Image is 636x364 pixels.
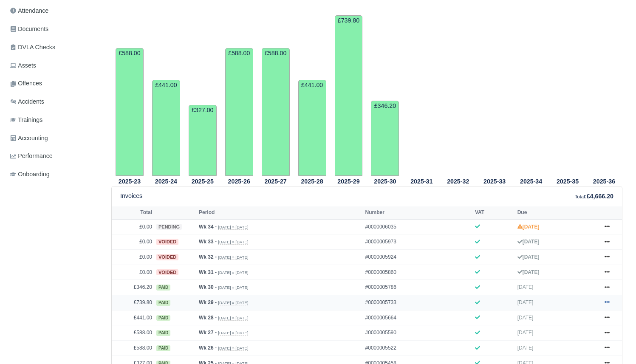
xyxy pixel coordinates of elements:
td: £346.20 [112,280,154,295]
span: paid [156,345,170,351]
a: Offences [7,75,101,92]
span: Offences [10,79,42,88]
span: voided [156,239,178,245]
th: 2025-34 [513,176,549,186]
small: [DATE] » [DATE] [218,270,248,275]
td: £441.00 [298,80,326,175]
td: #0000005924 [363,249,473,265]
small: [DATE] » [DATE] [218,330,248,336]
td: #0000006035 [363,219,473,234]
th: 2025-32 [440,176,476,186]
span: pending [156,224,182,230]
a: Documents [7,21,101,37]
span: paid [156,285,170,291]
th: Total [112,206,154,219]
td: £441.00 [112,310,154,325]
th: 2025-24 [148,176,184,186]
a: Accidents [7,93,101,110]
span: paid [156,330,170,336]
small: [DATE] » [DATE] [218,225,248,230]
span: voided [156,269,178,276]
span: Accounting [10,133,48,143]
th: 2025-35 [549,176,586,186]
td: £588.00 [225,48,253,176]
th: 2025-36 [586,176,622,186]
th: 2025-27 [257,176,294,186]
td: £0.00 [112,219,154,234]
strong: Wk 28 - [199,315,217,321]
span: paid [156,315,170,321]
strong: Wk 26 - [199,345,217,351]
a: Assets [7,57,101,74]
strong: Wk 27 - [199,330,217,336]
strong: Wk 29 - [199,299,217,305]
strong: Wk 32 - [199,254,217,260]
th: 2025-23 [111,176,148,186]
th: 2025-26 [221,176,257,186]
th: 2025-33 [476,176,513,186]
span: Assets [10,61,36,71]
a: Attendance [7,3,101,19]
strong: Wk 33 - [199,239,217,245]
th: Due [515,206,596,219]
a: Onboarding [7,166,101,183]
td: #0000005590 [363,325,473,341]
td: £0.00 [112,249,154,265]
td: #0000005786 [363,280,473,295]
td: #0000005733 [363,295,473,310]
td: #0000005522 [363,340,473,356]
td: £588.00 [112,340,154,356]
span: voided [156,254,178,260]
td: #0000005664 [363,310,473,325]
a: DVLA Checks [7,39,101,56]
th: Period [197,206,363,219]
th: VAT [473,206,515,219]
strong: [DATE] [517,224,540,230]
td: £588.00 [116,48,144,176]
td: £0.00 [112,265,154,280]
span: Onboarding [10,169,50,179]
td: £588.00 [262,48,290,176]
strong: [DATE] [517,254,540,260]
div: : [575,192,613,201]
small: Total [575,194,585,199]
span: Attendance [10,6,48,16]
td: £739.80 [335,15,363,176]
span: paid [156,300,170,306]
td: £441.00 [152,80,180,175]
th: 2025-31 [403,176,440,186]
small: [DATE] » [DATE] [218,300,248,305]
a: Accounting [7,130,101,147]
th: Number [363,206,473,219]
th: 2025-29 [331,176,367,186]
td: £346.20 [371,101,399,176]
strong: [DATE] [517,239,540,245]
strong: Wk 34 - [199,224,217,230]
a: Trainings [7,112,101,128]
td: #0000005973 [363,234,473,250]
span: Documents [10,24,48,34]
small: [DATE] » [DATE] [218,240,248,245]
strong: Wk 31 - [199,269,217,275]
th: 2025-25 [184,176,221,186]
iframe: Chat Widget [483,265,636,364]
td: £327.00 [189,105,217,176]
a: Performance [7,148,101,164]
td: £0.00 [112,234,154,250]
span: Performance [10,151,53,161]
th: 2025-28 [294,176,331,186]
td: £588.00 [112,325,154,341]
td: £739.80 [112,295,154,310]
td: #0000005860 [363,265,473,280]
th: 2025-30 [367,176,403,186]
span: Accidents [10,97,44,107]
span: Trainings [10,115,42,125]
strong: Wk 30 - [199,284,217,290]
h6: Invoices [120,192,142,200]
small: [DATE] » [DATE] [218,346,248,351]
small: [DATE] » [DATE] [218,255,248,260]
span: DVLA Checks [10,42,55,52]
small: [DATE] » [DATE] [218,285,248,290]
small: [DATE] » [DATE] [218,316,248,321]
